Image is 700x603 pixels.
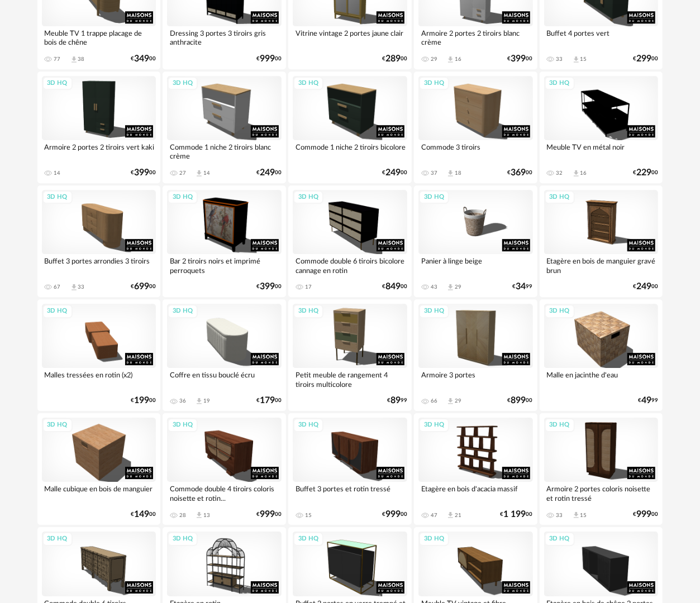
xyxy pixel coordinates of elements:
div: € 00 [633,55,658,63]
div: € 00 [256,283,282,290]
div: € 00 [256,397,282,404]
span: 299 [636,55,651,63]
div: Buffet 3 portes et rotin tressé [293,482,407,504]
div: 15 [580,512,587,519]
span: Download icon [195,169,203,178]
span: 399 [134,169,149,176]
a: 3D HQ Etagère en bois d'acacia massif 47 Download icon 21 €1 19900 [414,413,537,525]
div: € 00 [382,283,407,290]
div: Malle en jacinthe d'eau [544,368,659,390]
a: 3D HQ Commode double 4 tiroirs coloris noisette et rotin... 28 Download icon 13 €99900 [163,413,286,525]
span: Download icon [572,511,580,519]
div: 77 [54,56,61,63]
span: 34 [516,283,526,290]
div: Meuble TV en métal noir [544,140,659,162]
span: Download icon [572,169,580,178]
span: Download icon [195,511,203,519]
span: 399 [260,283,275,290]
div: 3D HQ [293,190,323,204]
div: € 00 [131,511,156,518]
span: 1 199 [504,511,526,518]
div: 3D HQ [293,304,323,318]
div: 3D HQ [293,418,323,432]
span: 369 [511,169,526,176]
div: € 00 [382,55,407,63]
div: 3D HQ [419,304,449,318]
div: 3D HQ [545,418,575,432]
div: 16 [455,56,461,63]
div: 3D HQ [293,76,323,90]
span: 89 [391,397,401,404]
div: Commode 3 tiroirs [418,140,533,162]
span: 229 [636,169,651,176]
div: € 99 [387,397,407,404]
div: 3D HQ [545,76,575,90]
div: 3D HQ [545,190,575,204]
div: 29 [431,56,437,63]
div: € 99 [513,283,533,290]
div: 3D HQ [168,418,198,432]
div: 66 [431,398,437,404]
div: 3D HQ [42,190,73,204]
div: 3D HQ [42,76,73,90]
span: 289 [385,55,401,63]
div: € 00 [508,169,533,176]
a: 3D HQ Armoire 2 portes 2 tiroirs vert kaki 14 €39900 [37,71,161,183]
div: € 00 [256,169,282,176]
div: Buffet 3 portes arrondies 3 tiroirs [42,254,156,276]
div: Malle cubique en bois de manguier [42,482,156,504]
span: 249 [385,169,401,176]
div: 17 [305,284,312,290]
span: Download icon [446,397,455,405]
div: € 00 [256,511,282,518]
div: 3D HQ [545,304,575,318]
a: 3D HQ Coffre en tissu bouclé écru 36 Download icon 19 €17900 [163,299,286,411]
div: 3D HQ [419,190,449,204]
div: 3D HQ [42,418,73,432]
div: € 00 [131,397,156,404]
span: 149 [134,511,149,518]
div: 3D HQ [168,76,198,90]
div: Commode 1 niche 2 tiroirs bicolore [293,140,407,162]
div: Dressing 3 portes 3 tiroirs gris anthracite [167,26,282,49]
div: 37 [431,170,437,176]
span: 699 [134,283,149,290]
span: 49 [641,397,651,404]
div: Commode double 6 tiroirs bicolore cannage en rotin [293,254,407,276]
span: 999 [260,55,275,63]
div: 14 [203,170,210,176]
div: Armoire 2 portes 2 tiroirs vert kaki [42,140,156,162]
a: 3D HQ Armoire 3 portes 66 Download icon 29 €89900 [414,299,537,411]
span: Download icon [70,55,78,64]
div: Meuble TV 1 trappe placage de bois de chêne [42,26,156,49]
div: 29 [455,398,461,404]
div: € 00 [256,55,282,63]
div: 3D HQ [419,76,449,90]
div: € 00 [508,397,533,404]
div: Vitrine vintage 2 portes jaune clair [293,26,407,49]
div: € 99 [638,397,658,404]
span: Download icon [195,397,203,405]
div: € 00 [131,169,156,176]
a: 3D HQ Commode 1 niche 2 tiroirs bicolore €24900 [288,71,412,183]
a: 3D HQ Buffet 3 portes et rotin tressé 15 €99900 [288,413,412,525]
span: 249 [636,283,651,290]
div: 47 [431,512,437,519]
div: 43 [431,284,437,290]
div: 33 [556,512,563,519]
a: 3D HQ Bar 2 tiroirs noirs et imprimé perroquets €39900 [163,185,286,297]
div: 15 [580,56,587,63]
a: 3D HQ Etagère en bois de manguier gravé brun €24900 [540,185,663,297]
a: 3D HQ Malle cubique en bois de manguier €14900 [37,413,161,525]
a: 3D HQ Commode 1 niche 2 tiroirs blanc crème 27 Download icon 14 €24900 [163,71,286,183]
a: 3D HQ Commode double 6 tiroirs bicolore cannage en rotin 17 €84900 [288,185,412,297]
span: Download icon [446,169,455,178]
div: 3D HQ [168,190,198,204]
a: 3D HQ Panier à linge beige 43 Download icon 29 €3499 [414,185,537,297]
span: 999 [636,511,651,518]
div: 28 [179,512,186,519]
div: € 00 [508,55,533,63]
div: € 00 [633,283,658,290]
span: Download icon [446,283,455,291]
div: € 00 [501,511,533,518]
